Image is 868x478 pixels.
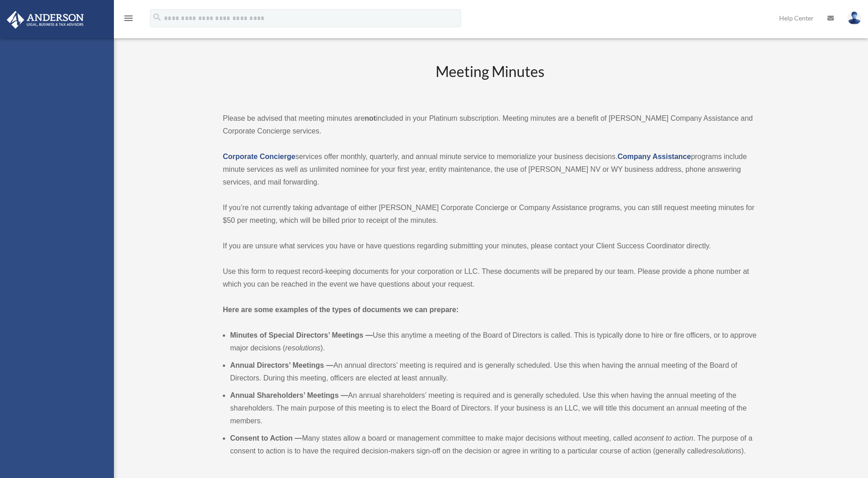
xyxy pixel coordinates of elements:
[223,306,459,314] strong: Here are some examples of the types of documents we can prepare:
[123,13,134,24] i: menu
[4,11,87,29] img: Anderson Advisors Platinum Portal
[847,11,861,25] img: User Pic
[230,434,302,442] b: Consent to Action —
[223,150,757,189] p: services offer monthly, quarterly, and annual minute service to memorialize your business decisio...
[223,201,757,227] p: If you’re not currently taking advantage of either [PERSON_NAME] Corporate Concierge or Company A...
[230,361,334,369] b: Annual Directors’ Meetings —
[617,153,691,160] a: Company Assistance
[230,432,757,457] li: Many states allow a board or management committee to make major decisions without meeting, called...
[223,62,757,99] h2: Meeting Minutes
[365,114,376,122] strong: not
[223,153,295,160] a: Corporate Concierge
[230,359,757,385] li: An annual directors’ meeting is required and is generally scheduled. Use this when having the ann...
[152,12,162,22] i: search
[638,434,672,442] em: consent to
[706,447,741,455] em: resolutions
[674,434,693,442] em: action
[230,389,757,427] li: An annual shareholders’ meeting is required and is generally scheduled. Use this when having the ...
[230,331,373,339] b: Minutes of Special Directors’ Meetings —
[285,344,320,352] em: resolutions
[230,329,757,355] li: Use this anytime a meeting of the Board of Directors is called. This is typically done to hire or...
[223,265,757,291] p: Use this form to request record-keeping documents for your corporation or LLC. These documents wi...
[230,391,348,399] b: Annual Shareholders’ Meetings —
[123,16,134,24] a: menu
[223,240,757,252] p: If you are unsure what services you have or have questions regarding submitting your minutes, ple...
[223,112,757,138] p: Please be advised that meeting minutes are included in your Platinum subscription. Meeting minute...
